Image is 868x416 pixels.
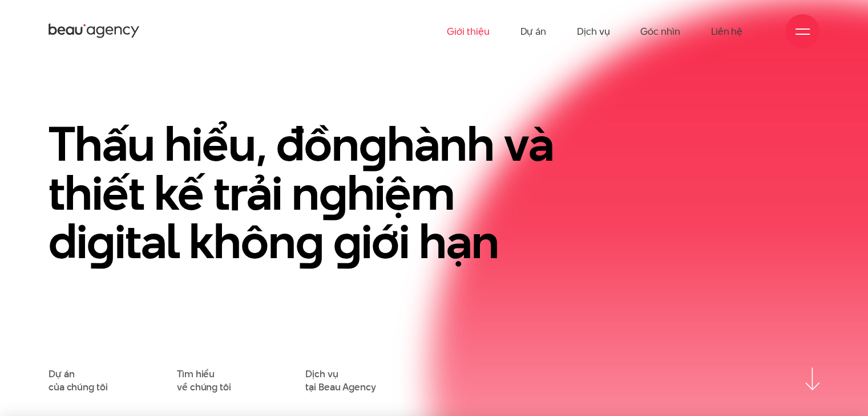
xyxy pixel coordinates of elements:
[333,208,361,275] en: g
[305,368,376,393] a: Dịch vụtại Beau Agency
[49,120,557,266] h1: Thấu hiểu, đồn hành và thiết kế trải n hiệm di ital khôn iới hạn
[87,208,115,275] en: g
[177,368,231,393] a: Tìm hiểuvề chúng tôi
[296,208,324,275] en: g
[319,160,347,226] en: g
[49,368,107,393] a: Dự áncủa chúng tôi
[359,111,387,177] en: g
